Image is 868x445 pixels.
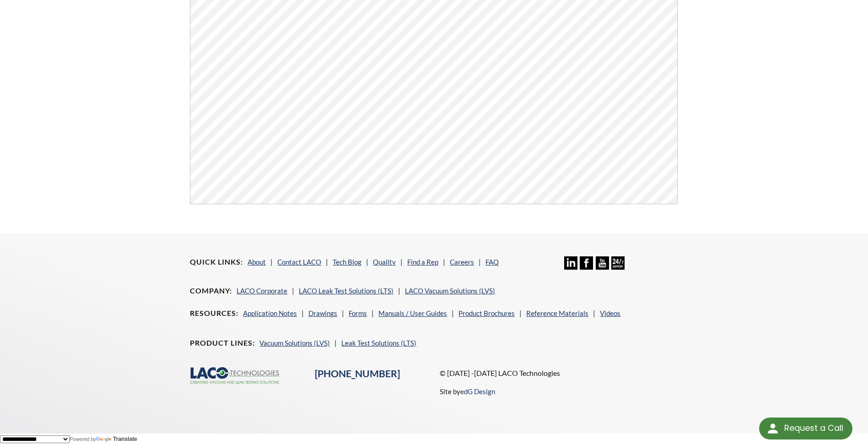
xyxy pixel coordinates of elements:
[277,258,321,266] a: Contact LACO
[96,437,113,443] img: Google Translate
[190,257,243,267] h4: Quick Links
[248,258,266,266] a: About
[333,258,361,266] a: Tech Blog
[759,418,852,440] div: Request a Call
[190,286,232,296] h4: Company
[96,436,137,442] a: Translate
[405,287,495,295] a: LACO Vacuum Solutions (LVS)
[440,386,495,397] p: Site by
[784,418,843,439] div: Request a Call
[460,387,495,396] a: edG Design
[450,258,474,266] a: Careers
[190,309,238,318] h4: Resources
[243,309,297,317] a: Application Notes
[378,309,447,317] a: Manuals / User Guides
[611,256,625,270] img: 24/7 Support Icon
[485,258,499,266] a: FAQ
[440,367,678,379] p: © [DATE] -[DATE] LACO Technologies
[526,309,588,317] a: Reference Materials
[349,309,367,317] a: Forms
[766,421,780,436] img: round button
[315,368,400,380] a: [PHONE_NUMBER]
[341,339,416,347] a: Leak Test Solutions (LTS)
[373,258,396,266] a: Quality
[259,339,330,347] a: Vacuum Solutions (LVS)
[458,309,515,317] a: Product Brochures
[407,258,438,266] a: Find a Rep
[600,309,620,317] a: Videos
[308,309,337,317] a: Drawings
[190,338,255,348] h4: Product Lines
[611,263,625,271] a: 24/7 Support
[299,287,394,295] a: LACO Leak Test Solutions (LTS)
[237,287,287,295] a: LACO Corporate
